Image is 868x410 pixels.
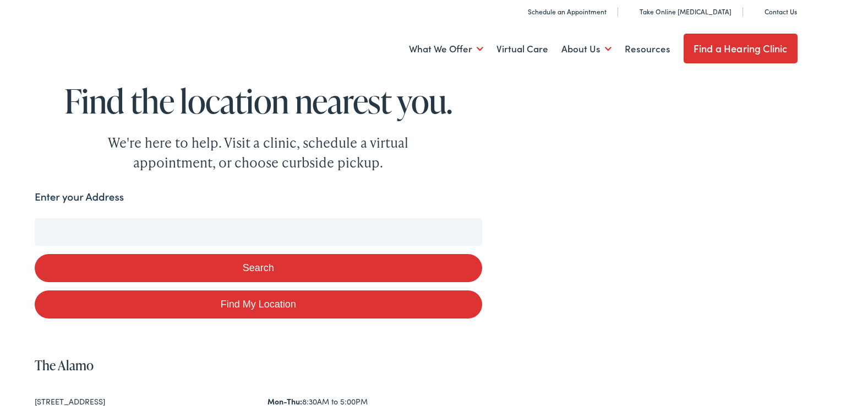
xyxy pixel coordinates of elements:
label: Enter your Address [35,189,124,205]
a: Take Online [MEDICAL_DATA] [627,7,731,16]
div: We're here to help. Visit a clinic, schedule a virtual appointment, or choose curbside pickup. [82,133,434,172]
a: Find My Location [35,290,482,319]
strong: Mon-Thu: [268,396,302,407]
a: The Alamo [35,356,94,374]
img: utility icon [516,6,523,17]
a: Resources [625,29,670,69]
a: About Us [561,29,612,69]
a: Schedule an Appointment [516,7,607,16]
a: What We Offer [409,29,483,69]
a: Contact Us [752,7,797,16]
button: Search [35,254,482,282]
h1: Find the location nearest you. [35,83,482,119]
img: utility icon [627,6,635,17]
input: Enter your address or zip code [35,218,482,246]
a: Find a Hearing Clinic [684,34,798,63]
div: [STREET_ADDRESS] [35,396,249,407]
img: utility icon [752,6,760,17]
a: Virtual Care [496,29,548,69]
